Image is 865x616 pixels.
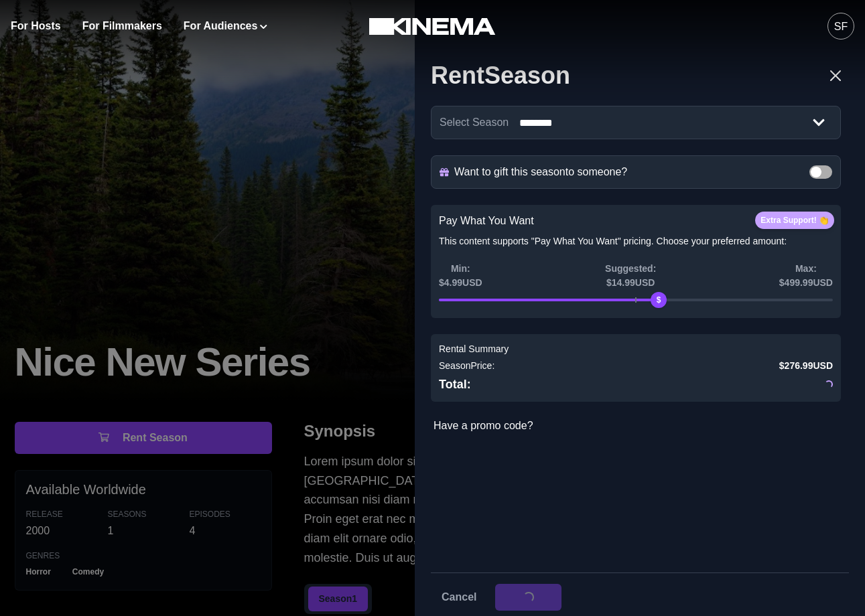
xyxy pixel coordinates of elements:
p: Total: [439,376,471,394]
label: Pay What You Want [439,213,825,229]
p: Season Price: [439,359,494,373]
p: Max: $499.99 USD [779,262,833,290]
div: $ [657,294,661,306]
p: Have a promo code? [434,418,841,434]
div: SF [834,19,848,35]
a: For Filmmakers [82,18,162,34]
p: $276.99 USD [779,359,833,373]
h2: Rent Season [431,61,570,90]
p: Min: $4.99 USD [439,262,482,290]
div: price-slider [651,292,667,308]
div: Extra Support! 👏 [755,212,834,229]
button: Cancel [431,584,487,611]
p: Suggested: $14.99 USD [605,262,656,290]
p: Want to gift this season to someone? [454,164,627,180]
label: Select Season [440,114,509,131]
a: For Hosts [11,18,61,34]
label: Rental Summary [439,342,825,356]
button: Close [822,62,849,89]
p: This content supports "Pay What You Want" pricing. Choose your preferred amount: [439,234,833,248]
